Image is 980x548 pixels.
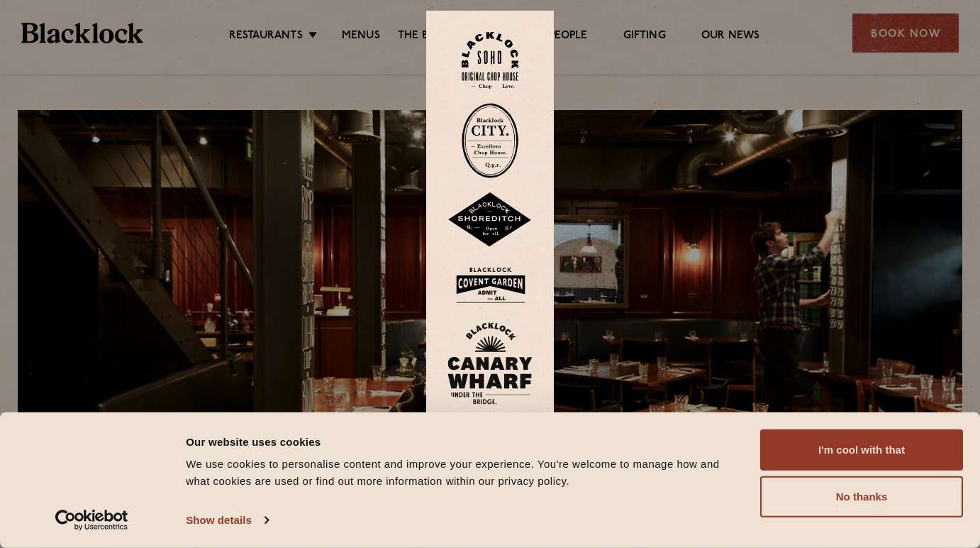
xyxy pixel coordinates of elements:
img: City-stamp-default.svg [462,103,518,178]
a: Usercentrics Cookiebot - opens in a new window [30,510,154,531]
div: We use cookies to personalise content and improve your experience. You're welcome to manage how a... [186,456,744,490]
button: I'm cool with that [760,429,963,471]
img: Shoreditch-stamp-v2-default.svg [447,192,533,248]
img: Soho-stamp-default.svg [462,32,518,89]
img: BL_CW_Logo_Website.svg [447,322,533,405]
div: Our website uses cookies [186,433,744,450]
button: No thanks [760,476,963,517]
a: Show details [186,510,268,531]
img: BLA_1470_CoventGarden_Website_Solid.svg [447,262,533,308]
